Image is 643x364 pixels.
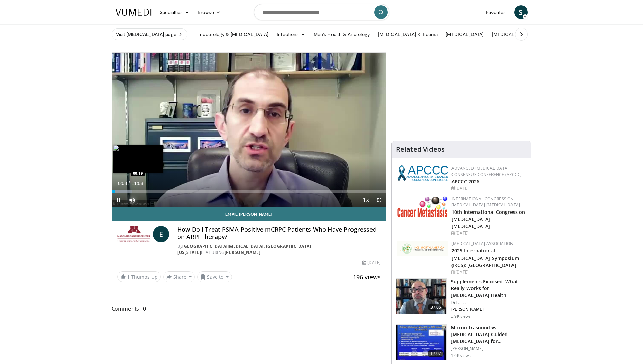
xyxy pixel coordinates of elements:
[118,181,127,186] span: 0:08
[112,190,386,193] div: Progress Bar
[451,278,527,299] h3: Supplements Exposed: What Really Works for [MEDICAL_DATA] Health
[482,5,510,19] a: Favorites
[411,52,513,137] iframe: Advertisement
[225,249,261,255] a: [PERSON_NAME]
[194,5,225,19] a: Browse
[396,325,446,360] img: d0371492-b5bc-4101-bdcb-0105177cfd27.150x105_q85_crop-smart_upscale.jpg
[353,273,381,281] span: 196 views
[451,353,471,358] p: 1.6K views
[451,209,525,229] a: 10th International Congress on [MEDICAL_DATA] [MEDICAL_DATA]
[129,181,130,186] span: /
[177,243,311,255] a: [GEOGRAPHIC_DATA][MEDICAL_DATA], [GEOGRAPHIC_DATA][US_STATE]
[451,324,527,345] h3: Microultrasound vs. [MEDICAL_DATA]-Guided [MEDICAL_DATA] for [MEDICAL_DATA] Diagnosis …
[396,279,446,314] img: 649d3fc0-5ee3-4147-b1a3-955a692e9799.150x105_q85_crop-smart_upscale.jpg
[273,27,309,41] a: Infections
[396,324,527,360] a: 17:07 Microultrasound vs. [MEDICAL_DATA]-Guided [MEDICAL_DATA] for [MEDICAL_DATA] Diagnosis … [PE...
[396,278,527,319] a: 37:05 Supplements Exposed: What Really Works for [MEDICAL_DATA] Health DrTalks [PERSON_NAME] 5.9K...
[113,145,163,173] img: image.jpeg
[451,230,526,236] div: [DATE]
[451,314,471,319] p: 5.9K views
[451,196,520,208] a: International Congress on [MEDICAL_DATA] [MEDICAL_DATA]
[112,207,386,221] a: Email [PERSON_NAME]
[197,271,232,282] button: Save to
[451,269,526,275] div: [DATE]
[397,165,448,181] img: 92ba7c40-df22-45a2-8e3f-1ca017a3d5ba.png.150x105_q85_autocrop_double_scale_upscale_version-0.2.png
[177,226,381,241] h4: How Do I Treat PSMA-Positive mCRPC Patients Who Have Progressed on ARPI Therapy?
[428,350,444,357] span: 17:07
[488,27,605,41] a: [MEDICAL_DATA] & Reconstructive Pelvic Surgery
[428,304,444,311] span: 37:05
[396,145,445,154] h4: Related Videos
[451,178,479,185] a: APCCC 2026
[309,27,374,41] a: Men’s Health & Andrology
[156,5,194,19] a: Specialties
[442,27,488,41] a: [MEDICAL_DATA]
[451,307,527,312] p: [PERSON_NAME]
[374,27,442,41] a: [MEDICAL_DATA] & Trauma
[359,193,373,207] button: Playback Rate
[451,300,527,305] p: DrTalks
[127,274,130,280] span: 1
[254,4,389,20] input: Search topics, interventions
[514,5,528,19] a: S
[153,226,169,242] a: E
[451,346,527,351] p: [PERSON_NAME]
[451,165,522,177] a: Advanced [MEDICAL_DATA] Consensus Conference (APCCC)
[125,193,139,207] button: Mute
[163,271,195,282] button: Share
[112,28,188,40] a: Visit [MEDICAL_DATA] page
[397,196,448,217] img: 6ff8bc22-9509-4454-a4f8-ac79dd3b8976.png.150x105_q85_autocrop_double_scale_upscale_version-0.2.png
[373,193,386,207] button: Fullscreen
[193,27,273,41] a: Endourology & [MEDICAL_DATA]
[131,181,143,186] span: 11:08
[116,9,152,16] img: VuMedi Logo
[451,185,526,191] div: [DATE]
[362,260,381,266] div: [DATE]
[112,53,386,207] video-js: Video Player
[177,243,381,256] div: By FEATURING
[397,241,448,256] img: fca7e709-d275-4aeb-92d8-8ddafe93f2a6.png.150x105_q85_autocrop_double_scale_upscale_version-0.2.png
[117,271,161,282] a: 1 Thumbs Up
[112,304,387,313] span: Comments 0
[117,226,150,242] img: Masonic Cancer Center, University of Minnesota
[451,241,513,246] a: [MEDICAL_DATA] Association
[451,247,519,268] a: 2025 International [MEDICAL_DATA] Symposium (IKCS): [GEOGRAPHIC_DATA]
[112,193,125,207] button: Pause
